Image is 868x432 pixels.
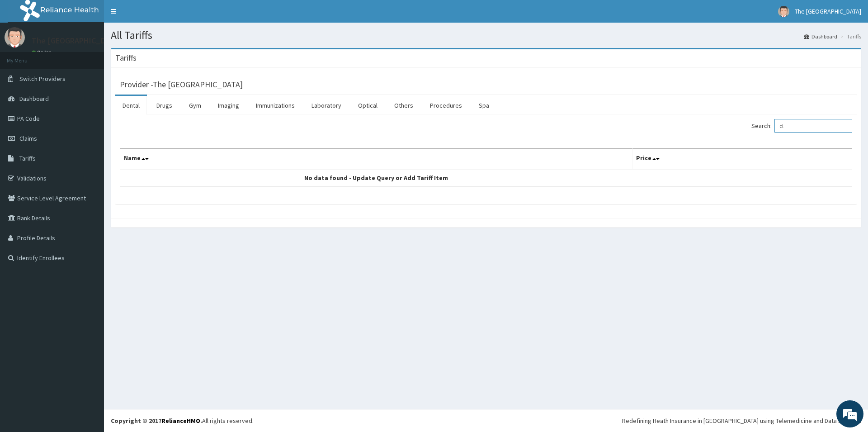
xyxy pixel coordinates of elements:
div: Redefining Heath Insurance in [GEOGRAPHIC_DATA] using Telemedicine and Data Science! [622,416,861,425]
label: Search: [751,119,852,133]
img: d_794563401_company_1708531726252_794563401 [17,45,37,68]
th: Price [632,149,852,170]
span: Dashboard [19,95,49,103]
a: Immunizations [249,96,302,115]
span: Tariffs [19,154,36,162]
textarea: Type your message and hit 'Enter' [5,247,172,279]
h3: Tariffs [115,54,137,62]
a: Laboratory [304,96,349,115]
a: Spa [472,96,496,115]
footer: All rights reserved. [104,409,868,432]
input: Search: [774,119,852,133]
a: Optical [351,96,385,115]
a: Imaging [211,96,246,115]
img: User Image [5,27,25,47]
a: Dashboard [804,33,837,40]
th: Name [120,149,632,170]
h1: All Tariffs [111,29,861,41]
div: Chat with us now [47,51,152,62]
a: Online [32,49,53,56]
div: Minimize live chat window [148,5,170,26]
a: Others [387,96,420,115]
span: Claims [19,134,37,142]
p: The [GEOGRAPHIC_DATA] [32,37,122,45]
li: Tariffs [838,33,861,40]
a: Drugs [149,96,179,115]
img: User Image [778,6,789,17]
a: Procedures [423,96,469,115]
a: Gym [182,96,208,115]
a: Dental [115,96,147,115]
strong: Copyright © 2017 . [111,417,202,425]
a: RelianceHMO [161,417,200,425]
h3: Provider - The [GEOGRAPHIC_DATA] [120,81,243,89]
span: The [GEOGRAPHIC_DATA] [795,7,861,15]
span: Switch Providers [19,75,66,83]
td: No data found - Update Query or Add Tariff Item [120,169,632,186]
span: We're online! [52,114,125,205]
